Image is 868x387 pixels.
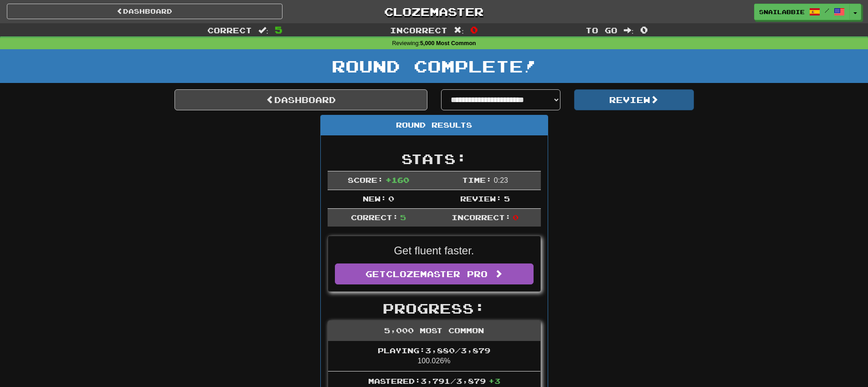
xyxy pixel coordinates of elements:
[386,269,488,279] span: Clozemaster Pro
[624,26,634,34] span: :
[390,26,447,35] span: Incorrect
[825,7,829,14] span: /
[513,213,519,222] span: 0
[574,89,694,110] button: Review
[586,26,617,35] span: To go
[640,24,648,35] span: 0
[207,26,252,35] span: Correct
[328,321,540,341] div: 5,000 Most Common
[328,151,541,166] h2: Stats:
[420,40,476,46] strong: 5,000 Most Common
[385,175,409,184] span: + 160
[363,194,386,203] span: New:
[759,8,805,16] span: Snailabbie
[454,26,464,34] span: :
[258,26,268,34] span: :
[328,301,541,316] h2: Progress:
[470,24,478,35] span: 0
[321,115,548,135] div: Round Results
[348,175,383,184] span: Score:
[296,4,572,20] a: Clozemaster
[452,213,511,222] span: Incorrect:
[7,4,282,19] a: Dashboard
[754,4,850,20] a: Snailabbie /
[368,377,500,385] span: Mastered: 3,791 / 3,879
[462,175,492,184] span: Time:
[378,346,490,355] span: Playing: 3,880 / 3,879
[488,377,500,385] span: + 3
[275,24,282,35] span: 5
[175,89,427,110] a: Dashboard
[335,243,534,258] p: Get fluent faster.
[400,213,406,222] span: 5
[388,194,394,203] span: 0
[335,263,534,284] a: GetClozemaster Pro
[494,176,508,184] span: 0 : 23
[351,213,398,222] span: Correct:
[460,194,502,203] span: Review:
[504,194,510,203] span: 5
[328,341,540,372] li: 100.026%
[3,57,865,75] h1: Round Complete!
